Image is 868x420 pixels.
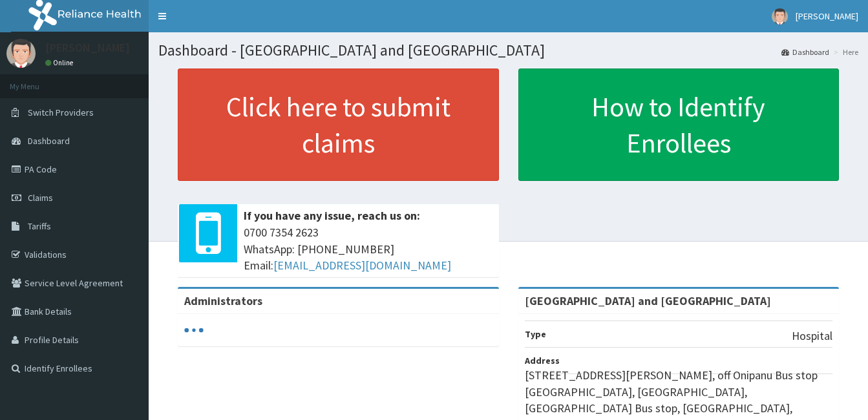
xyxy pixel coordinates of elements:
[792,328,832,344] p: Hospital
[184,293,262,308] b: Administrators
[28,135,70,147] span: Dashboard
[158,42,858,59] h1: Dashboard - [GEOGRAPHIC_DATA] and [GEOGRAPHIC_DATA]
[244,224,492,274] span: 0700 7354 2623 WhatsApp: [PHONE_NUMBER] Email:
[525,328,546,340] b: Type
[6,39,36,68] img: User Image
[28,107,94,118] span: Switch Providers
[525,355,560,366] b: Address
[273,258,451,273] a: [EMAIL_ADDRESS][DOMAIN_NAME]
[831,47,858,58] li: Here
[178,68,499,181] a: Click here to submit claims
[796,10,858,22] span: [PERSON_NAME]
[518,68,840,181] a: How to Identify Enrollees
[772,8,788,25] img: User Image
[28,220,51,232] span: Tariffs
[244,208,420,223] b: If you have any issue, reach us on:
[45,58,76,67] a: Online
[45,42,130,54] p: [PERSON_NAME]
[781,47,829,58] a: Dashboard
[525,293,771,308] strong: [GEOGRAPHIC_DATA] and [GEOGRAPHIC_DATA]
[28,192,53,204] span: Claims
[184,320,204,340] svg: audio-loading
